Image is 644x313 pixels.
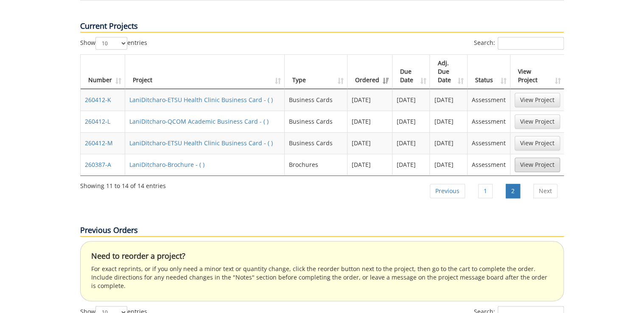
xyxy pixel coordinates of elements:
[347,55,392,89] th: Ordered: activate to sort column ascending
[285,89,347,111] td: Business Cards
[129,161,204,169] a: LaniDitcharo-Brochure - ( )
[85,117,110,125] a: 260412-L
[347,154,392,175] td: [DATE]
[498,37,564,50] input: Search:
[392,132,430,154] td: [DATE]
[430,184,465,198] a: Previous
[468,132,510,154] td: Assessment
[95,37,127,50] select: Showentries
[533,184,557,198] a: Next
[515,158,560,172] a: View Project
[285,132,347,154] td: Business Cards
[430,89,468,111] td: [DATE]
[468,55,510,89] th: Status: activate to sort column ascending
[478,184,493,198] a: 1
[430,55,468,89] th: Adj. Due Date: activate to sort column ascending
[91,252,553,260] h4: Need to reorder a project?
[515,93,560,107] a: View Project
[392,55,430,89] th: Due Date: activate to sort column ascending
[430,132,468,154] td: [DATE]
[474,37,564,50] label: Search:
[515,114,560,129] a: View Project
[285,154,347,175] td: Brochures
[347,89,392,111] td: [DATE]
[85,96,111,104] a: 260412-K
[468,111,510,132] td: Assessment
[285,55,347,89] th: Type: activate to sort column ascending
[347,111,392,132] td: [DATE]
[510,55,564,89] th: View Project: activate to sort column ascending
[91,265,553,290] p: For exact reprints, or if you only need a minor text or quantity change, click the reorder button...
[129,117,269,125] a: LaniDitcharo-QCOM Academic Business Card - ( )
[392,154,430,175] td: [DATE]
[129,139,273,147] a: LaniDitcharo-ETSU Health Clinic Business Card - ( )
[285,111,347,132] td: Business Cards
[506,184,520,198] a: 2
[80,37,147,50] label: Show entries
[80,21,564,33] p: Current Projects
[80,178,166,190] div: Showing 11 to 14 of 14 entries
[80,225,564,237] p: Previous Orders
[392,111,430,132] td: [DATE]
[430,154,468,175] td: [DATE]
[85,139,113,147] a: 260412-M
[125,55,285,89] th: Project: activate to sort column ascending
[392,89,430,111] td: [DATE]
[468,89,510,111] td: Assessment
[85,161,111,169] a: 260387-A
[129,96,273,104] a: LaniDitcharo-ETSU Health Clinic Business Card - ( )
[515,136,560,150] a: View Project
[430,111,468,132] td: [DATE]
[468,154,510,175] td: Assessment
[347,132,392,154] td: [DATE]
[81,55,125,89] th: Number: activate to sort column ascending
